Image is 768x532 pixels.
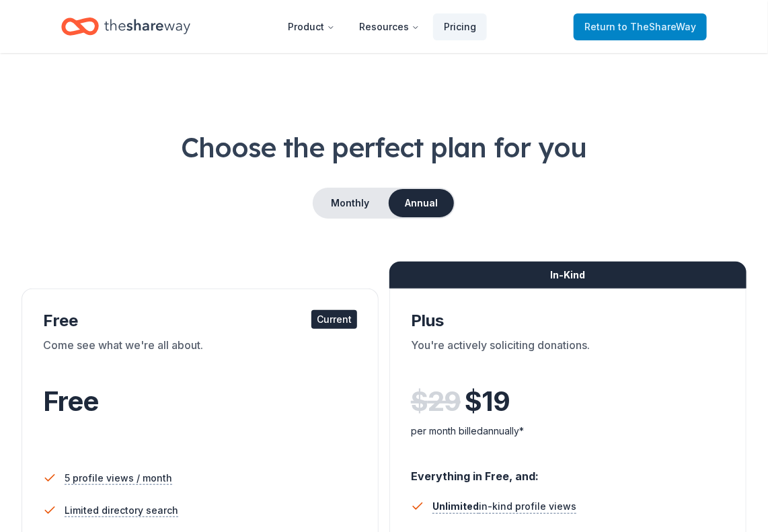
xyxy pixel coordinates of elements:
[65,502,178,519] span: Limited directory search
[389,189,454,217] button: Annual
[22,128,746,166] h1: Choose the perfect plan for you
[43,385,98,418] span: Free
[465,383,510,420] span: $ 19
[433,13,487,40] a: Pricing
[314,189,386,217] button: Monthly
[311,310,357,329] div: Current
[61,11,190,42] a: Home
[411,457,725,485] div: Everything in Free, and:
[432,500,479,512] span: Unlimited
[389,262,746,289] div: In-Kind
[277,11,487,42] nav: Main
[432,500,576,512] span: in-kind profile views
[618,21,696,32] span: to TheShareWay
[65,470,172,486] span: 5 profile views / month
[574,13,707,40] a: Returnto TheShareWay
[277,13,346,40] button: Product
[411,337,725,375] div: You're actively soliciting donations.
[584,19,696,35] span: Return
[348,13,430,40] button: Resources
[43,337,357,375] div: Come see what we're all about.
[43,310,357,332] div: Free
[411,423,725,439] div: per month billed annually*
[411,310,725,332] div: Plus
